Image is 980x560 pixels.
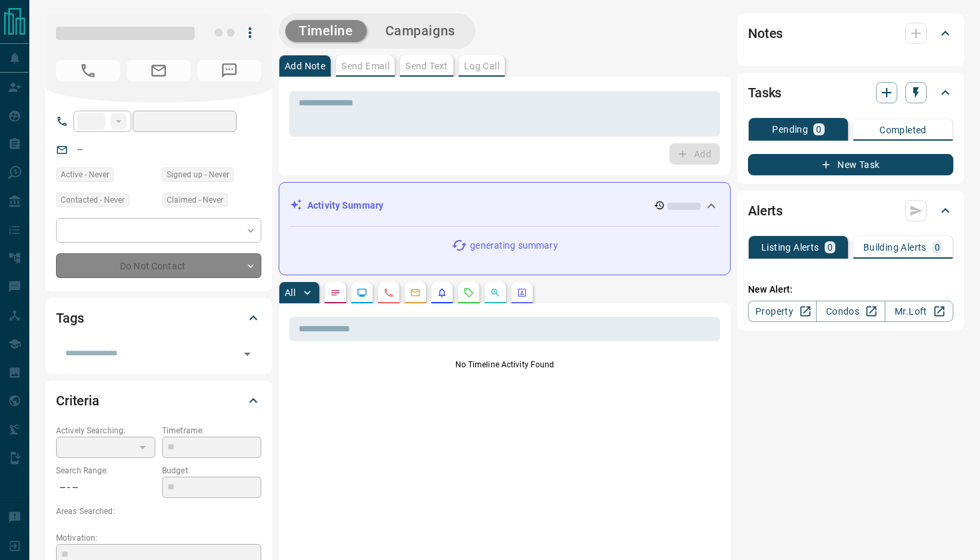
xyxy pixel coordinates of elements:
[827,243,833,252] p: 0
[357,287,367,298] svg: Lead Browsing Activity
[748,77,953,109] div: Tasks
[885,301,953,322] a: Mr.Loft
[935,243,940,252] p: 0
[470,239,557,253] p: generating summary
[330,287,341,298] svg: Notes
[56,465,155,477] p: Search Range:
[437,287,447,298] svg: Listing Alerts
[761,243,819,252] p: Listing Alerts
[56,532,261,544] p: Motivation:
[748,200,783,221] h2: Alerts
[77,144,83,155] a: --
[372,20,469,42] button: Campaigns
[285,61,325,71] p: Add Note
[56,425,155,437] p: Actively Searching:
[162,465,261,477] p: Budget:
[748,23,783,44] h2: Notes
[56,60,120,81] span: No Number
[463,287,474,298] svg: Requests
[879,125,927,135] p: Completed
[56,307,83,329] h2: Tags
[167,193,223,207] span: Claimed - Never
[490,287,501,298] svg: Opportunities
[748,154,953,175] button: New Task
[307,199,383,213] p: Activity Summary
[56,390,99,411] h2: Criteria
[816,125,821,134] p: 0
[127,60,191,81] span: No Email
[772,125,808,134] p: Pending
[863,243,927,252] p: Building Alerts
[285,288,295,297] p: All
[517,287,527,298] svg: Agent Actions
[748,301,817,322] a: Property
[410,287,421,298] svg: Emails
[383,287,394,298] svg: Calls
[748,283,953,297] p: New Alert:
[56,505,261,517] p: Areas Searched:
[238,345,257,363] button: Open
[290,193,719,218] div: Activity Summary
[285,20,367,42] button: Timeline
[56,385,261,417] div: Criteria
[56,477,155,499] p: -- - --
[162,425,261,437] p: Timeframe:
[56,302,261,334] div: Tags
[289,359,720,371] p: No Timeline Activity Found
[748,17,953,49] div: Notes
[816,301,885,322] a: Condos
[56,253,261,278] div: Do Not Contact
[61,168,109,181] span: Active - Never
[167,168,229,181] span: Signed up - Never
[61,193,125,207] span: Contacted - Never
[748,195,953,227] div: Alerts
[748,82,781,103] h2: Tasks
[197,60,261,81] span: No Number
